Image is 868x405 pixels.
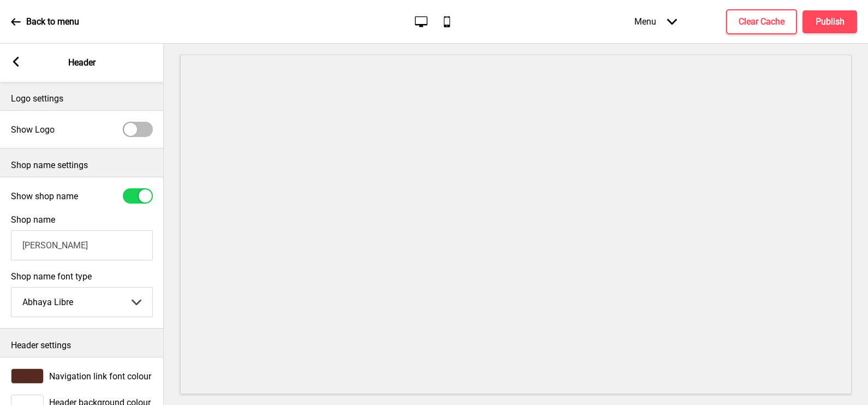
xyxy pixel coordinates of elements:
[11,215,55,225] label: Shop name
[11,191,78,201] label: Show shop name
[623,5,688,38] div: Menu
[11,271,153,282] label: Shop name font type
[49,371,151,382] span: Navigation link font colour
[26,16,79,28] p: Back to menu
[11,340,153,352] p: Header settings
[11,7,79,37] a: Back to menu
[68,57,96,69] p: Header
[816,16,845,28] h4: Publish
[739,16,784,28] h4: Clear Cache
[726,9,797,34] button: Clear Cache
[11,124,55,135] label: Show Logo
[11,93,153,105] p: Logo settings
[11,159,153,171] p: Shop name settings
[802,10,857,33] button: Publish
[11,368,153,384] div: Navigation link font colour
